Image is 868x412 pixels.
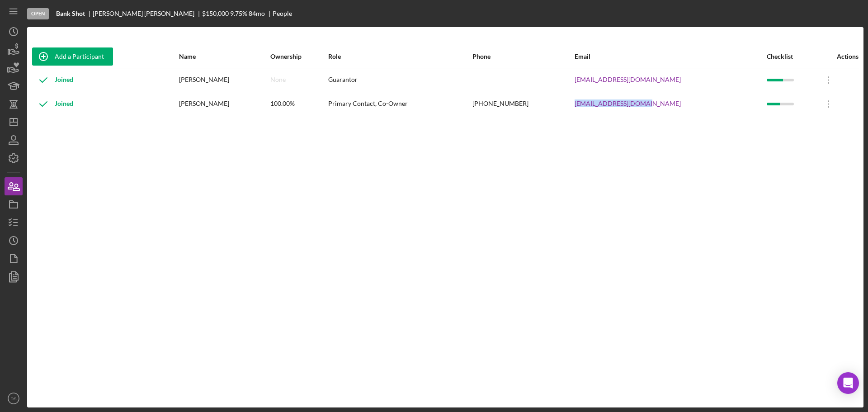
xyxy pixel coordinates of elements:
[179,69,270,91] div: [PERSON_NAME]
[575,53,766,60] div: Email
[10,396,16,401] text: DS
[837,372,859,394] div: Open Intercom Messenger
[270,53,327,60] div: Ownership
[472,93,574,115] div: [PHONE_NUMBER]
[767,53,816,60] div: Checklist
[328,93,472,115] div: Primary Contact, Co-Owner
[472,53,574,60] div: Phone
[249,10,265,17] div: 84 mo
[202,9,229,17] span: $150,000
[575,76,681,83] a: [EMAIL_ADDRESS][DOMAIN_NAME]
[55,47,104,66] div: Add a Participant
[32,93,73,115] div: Joined
[270,93,327,115] div: 100.00%
[230,10,247,17] div: 9.75 %
[817,53,859,60] div: Actions
[27,8,49,19] div: Open
[56,10,85,17] b: Bank Shot
[32,69,73,91] div: Joined
[270,76,286,83] div: None
[328,69,472,91] div: Guarantor
[179,93,270,115] div: [PERSON_NAME]
[575,100,681,107] a: [EMAIL_ADDRESS][DOMAIN_NAME]
[93,10,202,17] div: [PERSON_NAME] [PERSON_NAME]
[32,47,113,66] button: Add a Participant
[328,53,472,60] div: Role
[273,10,292,17] div: People
[5,389,23,407] button: DS
[179,53,270,60] div: Name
